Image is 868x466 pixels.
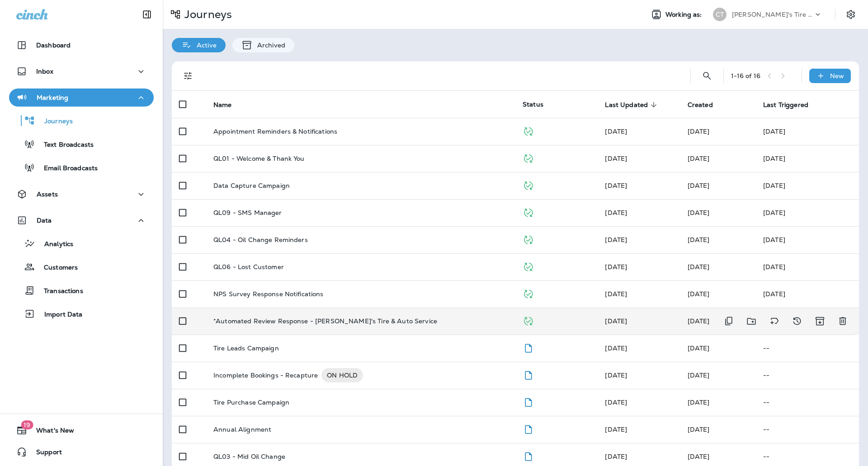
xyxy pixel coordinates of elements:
[713,8,726,21] div: CT
[605,371,627,379] span: J-P Scoville
[523,343,534,351] span: Draft
[763,426,852,433] p: --
[9,62,154,80] button: Inbox
[134,5,160,23] button: Collapse Sidebar
[27,427,74,438] span: What's New
[688,101,725,109] span: Created
[321,368,363,382] div: ON HOLD
[523,262,534,270] span: Published
[179,67,197,85] button: Filters
[605,290,627,298] span: J-P Scoville
[688,182,710,190] span: J-P Scoville
[9,304,154,323] button: Import Data
[523,181,534,189] span: Published
[605,398,627,406] span: J-P Scoville
[213,128,337,135] p: Appointment Reminders & Notifications
[35,240,73,249] p: Analytics
[605,101,660,109] span: Last Updated
[213,182,290,189] p: Data Capture Campaign
[21,420,33,429] span: 19
[763,399,852,406] p: --
[811,312,829,331] button: Archive
[688,452,710,461] span: Eluwa Monday
[688,317,710,325] span: J-P Scoville
[36,68,53,75] p: Inbox
[605,317,627,325] span: J-P Scoville
[9,443,154,461] button: Support
[36,42,71,49] p: Dashboard
[9,89,154,107] button: Marketing
[9,281,154,300] button: Transactions
[688,425,710,433] span: J-P Scoville
[253,42,285,49] p: Archived
[688,263,710,271] span: Sarah Miller
[688,344,710,352] span: J-P Scoville
[37,94,68,101] p: Marketing
[605,263,627,271] span: J-P Scoville
[605,209,627,217] span: J-P Scoville
[213,236,308,243] p: QL04 - Oil Change Reminders
[756,199,859,226] td: [DATE]
[35,311,83,319] p: Import Data
[213,426,271,433] p: Annual Alignment
[9,234,154,253] button: Analytics
[756,226,859,253] td: [DATE]
[27,448,62,459] span: Support
[37,217,52,224] p: Data
[213,453,285,460] p: QL03 - Mid Oil Change
[688,236,710,244] span: J-P Scoville
[35,117,73,126] p: Journeys
[843,6,859,23] button: Settings
[756,172,859,199] td: [DATE]
[731,72,760,79] div: 1 - 16 of 16
[213,399,289,406] p: Tire Purchase Campaign
[192,42,217,49] p: Active
[688,398,710,406] span: J-P Scoville
[605,127,627,135] span: J-P Scoville
[213,101,244,109] span: Name
[605,236,627,244] span: J-P Scoville
[763,101,820,109] span: Last Triggered
[321,371,363,380] span: ON HOLD
[523,316,534,324] span: Published
[688,127,710,135] span: J-P Scoville
[523,452,534,460] span: Draft
[9,211,154,229] button: Data
[181,8,232,21] p: Journeys
[213,101,232,109] span: Name
[830,72,844,79] p: New
[523,397,534,405] span: Draft
[213,368,318,382] p: Incomplete Bookings - Recapture
[763,453,852,460] p: --
[742,312,761,331] button: Move to folder
[605,101,648,109] span: Last Updated
[605,425,627,433] span: Eluwa Monday
[756,280,859,308] td: [DATE]
[213,263,284,270] p: QL06 - Lost Customer
[213,290,324,298] p: NPS Survey Response Notifications
[9,158,154,177] button: Email Broadcasts
[756,118,859,145] td: [DATE]
[523,235,534,243] span: Published
[523,424,534,433] span: Draft
[35,264,78,272] p: Customers
[665,11,704,19] span: Working as:
[523,100,543,108] span: Status
[688,101,713,109] span: Created
[9,135,154,154] button: Text Broadcasts
[523,370,534,378] span: Draft
[756,253,859,280] td: [DATE]
[605,182,627,190] span: Developer Integrations
[720,312,738,331] button: Duplicate
[35,287,83,296] p: Transactions
[213,155,305,162] p: QL01 - Welcome & Thank You
[765,312,783,331] button: Add tags
[688,209,710,217] span: J-P Scoville
[688,290,710,298] span: J-P Scoville
[763,345,852,352] p: --
[756,145,859,172] td: [DATE]
[9,257,154,276] button: Customers
[688,154,710,163] span: J-P Scoville
[523,126,534,135] span: Published
[605,344,627,352] span: J-P Scoville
